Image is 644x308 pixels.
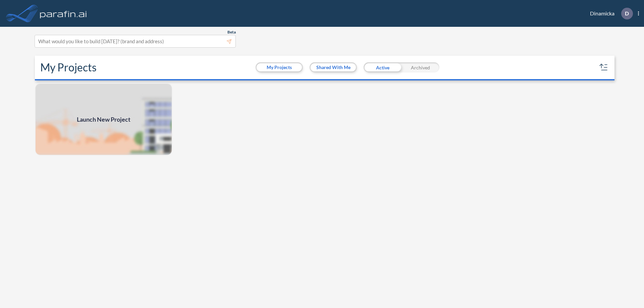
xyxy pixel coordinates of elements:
[598,62,609,73] button: sort
[40,61,97,74] h2: My Projects
[401,62,439,72] div: Archived
[35,83,172,156] img: add
[39,7,88,20] img: logo
[625,10,629,16] p: D
[257,63,302,71] button: My Projects
[311,63,356,71] button: Shared With Me
[227,29,236,35] span: Beta
[364,62,401,72] div: Active
[580,8,639,19] div: Dinamicka
[77,115,130,124] span: Launch New Project
[35,83,172,156] a: Launch New Project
